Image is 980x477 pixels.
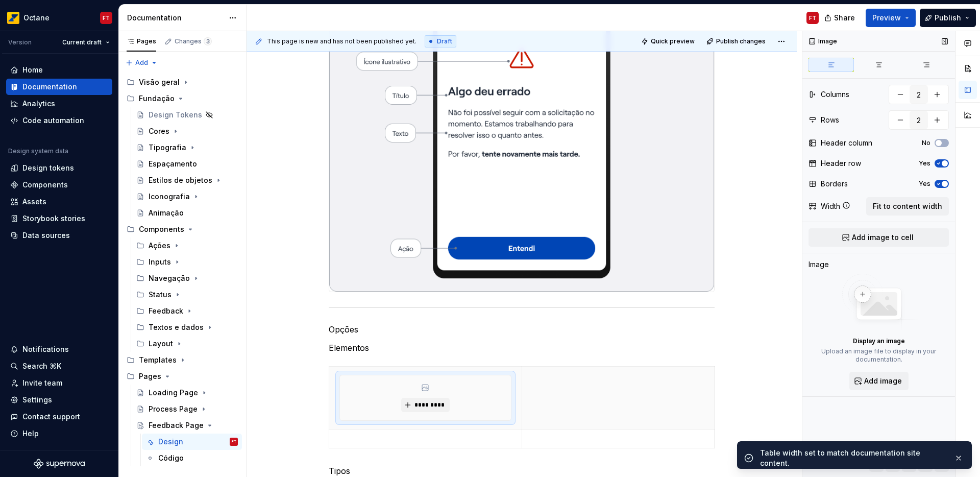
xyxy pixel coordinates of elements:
[158,453,184,463] div: Código
[6,79,112,95] a: Documentation
[22,213,85,224] div: Storybook stories
[22,344,69,354] div: Notifications
[135,59,148,67] span: Add
[864,376,902,386] span: Add image
[6,375,112,391] a: Invite team
[149,290,171,300] div: Status
[58,35,114,50] button: Current draft
[132,188,242,205] a: Iconografia
[6,358,112,374] button: Search ⌘K
[22,378,62,388] div: Invite team
[22,180,68,190] div: Components
[232,437,236,447] div: FT
[834,13,855,23] span: Share
[139,355,177,365] div: Templates
[6,112,112,129] a: Code automation
[132,401,242,417] a: Process Page
[132,270,242,287] div: Navegação
[821,179,848,189] div: Borders
[158,437,183,447] div: Design
[6,227,112,244] a: Data sources
[149,257,171,267] div: Inputs
[22,115,84,126] div: Code automation
[935,13,961,23] span: Publish
[849,372,909,390] button: Add image
[142,450,242,466] a: Código
[703,34,770,49] button: Publish changes
[6,341,112,357] button: Notifications
[139,224,184,234] div: Components
[716,37,766,45] span: Publish changes
[809,14,816,22] div: FT
[920,9,976,27] button: Publish
[852,232,914,243] span: Add image to cell
[132,417,242,434] a: Feedback Page
[651,37,695,45] span: Quick preview
[329,465,715,477] p: Tipos
[149,339,173,349] div: Layout
[919,159,930,168] label: Yes
[8,147,68,155] div: Design system data
[127,13,224,23] div: Documentation
[132,319,242,336] div: Textos e dados
[22,428,39,439] div: Help
[6,210,112,227] a: Storybook stories
[8,38,32,46] div: Version
[149,126,169,136] div: Cores
[139,371,161,381] div: Pages
[6,160,112,176] a: Design tokens
[149,404,198,414] div: Process Page
[23,13,50,23] div: Octane
[122,56,161,70] button: Add
[22,65,43,75] div: Home
[821,201,840,211] div: Width
[6,392,112,408] a: Settings
[808,228,949,247] button: Add image to cell
[122,352,242,368] div: Templates
[132,156,242,172] a: Espaçamento
[132,107,242,123] a: Design Tokens
[821,115,839,125] div: Rows
[22,361,61,371] div: Search ⌘K
[866,9,916,27] button: Preview
[922,139,930,147] label: No
[821,89,849,100] div: Columns
[149,388,198,398] div: Loading Page
[866,197,949,216] button: Fit to content width
[808,347,949,364] p: Upload an image file to display in your documentation.
[873,201,942,211] span: Fit to content width
[149,192,190,202] div: Iconografia
[122,368,242,385] div: Pages
[437,37,452,45] span: Draft
[22,197,46,207] div: Assets
[132,237,242,254] div: Ações
[6,62,112,78] a: Home
[267,37,416,45] span: This page is new and has not been published yet.
[22,230,70,241] div: Data sources
[6,177,112,193] a: Components
[132,254,242,270] div: Inputs
[22,99,55,109] div: Analytics
[132,287,242,303] div: Status
[22,395,52,405] div: Settings
[122,221,242,237] div: Components
[122,74,242,90] div: Visão geral
[6,425,112,442] button: Help
[132,139,242,156] a: Tipografia
[329,342,715,354] p: Elementos
[149,420,204,431] div: Feedback Page
[127,37,156,45] div: Pages
[122,74,242,466] div: Page tree
[808,259,829,270] div: Image
[142,434,242,450] a: DesignFT
[34,459,85,469] svg: Supernova Logo
[760,448,946,468] div: Table width set to match documentation site content.
[22,412,80,422] div: Contact support
[132,336,242,352] div: Layout
[149,241,170,251] div: Ações
[132,123,242,139] a: Cores
[149,142,186,153] div: Tipografia
[132,172,242,188] a: Estilos de objetos
[6,96,112,112] a: Analytics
